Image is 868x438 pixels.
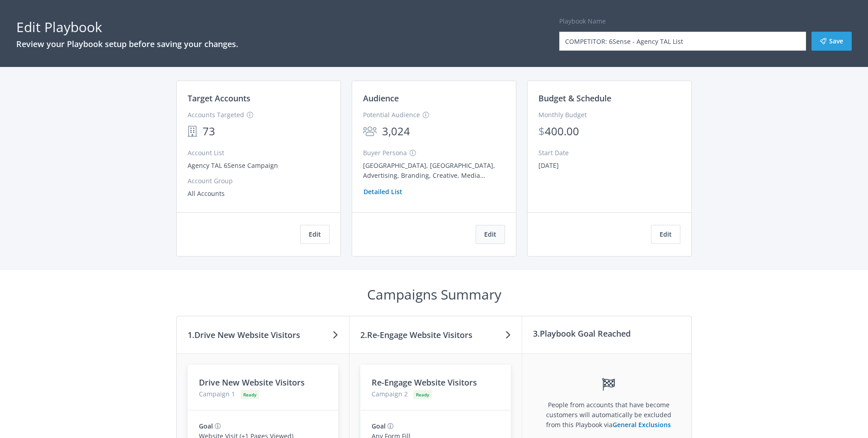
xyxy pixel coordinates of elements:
[300,225,330,244] button: Edit
[541,400,676,430] p: People from accounts that have become customers will automatically be excluded from this Playbook...
[188,148,330,158] div: Account List
[16,16,238,38] h1: Edit Playbook
[363,92,399,105] h3: Audience
[363,182,403,201] button: Detailed List
[188,328,300,341] h3: 1. Drive New Website Visitors
[559,16,606,26] label: Playbook Name
[382,123,410,140] span: 3,024
[372,390,402,398] span: Campaign
[538,110,587,119] span: Monthly Budget
[188,161,330,171] div: Agency TAL 6Sense Campaign
[811,32,852,51] button: Save
[176,284,692,305] h1: Campaigns Summary
[372,421,386,431] h4: Goal
[545,123,579,140] div: 400.00
[476,225,505,244] button: Edit
[538,123,545,140] div: $
[416,391,429,398] span: Ready
[199,390,230,398] span: Campaign
[613,420,671,429] a: General Exclusions
[199,421,213,431] h4: Goal
[363,161,499,180] div: [GEOGRAPHIC_DATA], [GEOGRAPHIC_DATA], Advertising, Branding, Creative, Media Buyers, Other, PR, P...
[16,38,238,50] h3: Review your Playbook setup before saving your changes.
[188,92,250,105] h3: Target Accounts
[243,391,256,398] span: Ready
[404,390,408,398] span: 2
[188,110,330,120] div: Accounts Targeted
[188,176,330,186] div: Account Group
[199,376,327,389] h3: Drive New Website Visitors
[188,189,330,199] div: All Accounts
[538,161,569,171] div: [DATE]
[231,390,235,398] span: 1
[372,376,500,389] h3: Re-Engage Website Visitors
[363,148,505,158] div: Buyer Persona
[363,110,505,120] div: Potential Audience
[538,92,611,105] h3: Budget & Schedule
[538,148,569,157] span: Start Date
[203,123,215,140] span: 73
[651,225,680,244] button: Edit
[360,328,472,341] h3: 2. Re-Engage Website Visitors
[533,327,631,340] h3: 3. Playbook Goal Reached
